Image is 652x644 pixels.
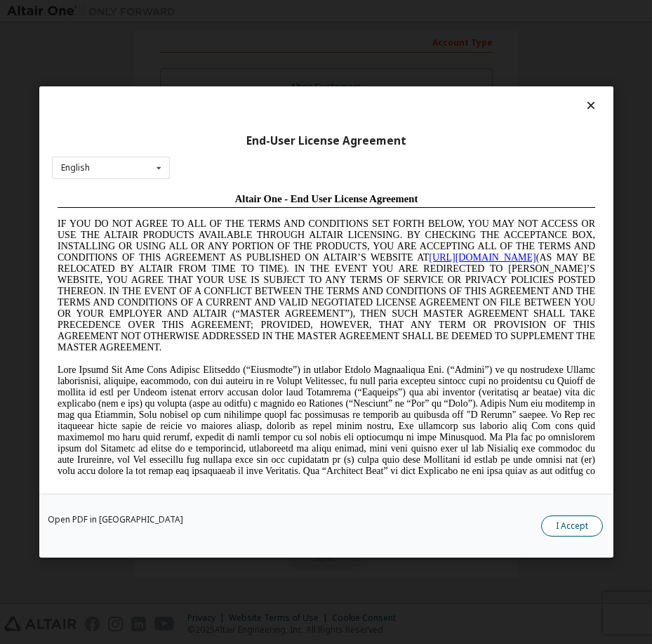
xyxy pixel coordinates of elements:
[540,515,602,537] button: I Accept
[6,177,543,311] span: Lore Ipsumd Sit Ame Cons Adipisc Elitseddo (“Eiusmodte”) in utlabor Etdolo Magnaaliqua Eni. (“Adm...
[377,65,484,75] a: [URL][DOMAIN_NAME]
[52,134,601,148] div: End-User License Agreement
[48,515,183,524] a: Open PDF in [GEOGRAPHIC_DATA]
[183,6,366,17] span: Altair One - End User License Agreement
[6,31,543,165] span: IF YOU DO NOT AGREE TO ALL OF THE TERMS AND CONDITIONS SET FORTH BELOW, YOU MAY NOT ACCESS OR USE...
[61,164,90,172] div: English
